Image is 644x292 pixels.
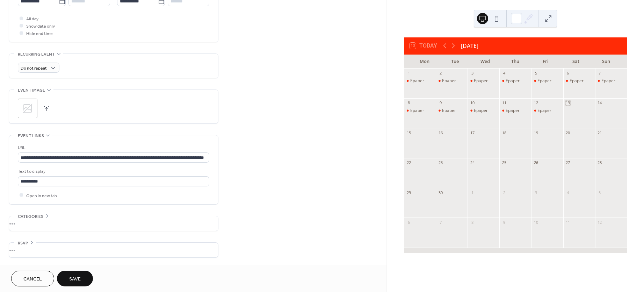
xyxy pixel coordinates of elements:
span: Event links [18,132,44,140]
div: Thu [500,55,531,69]
div: 9 [438,100,443,106]
div: 11 [501,100,507,106]
div: 12 [597,220,602,225]
div: 26 [533,160,538,165]
div: 24 [470,160,475,165]
div: 29 [406,190,411,195]
div: Epaper [442,78,456,84]
div: Tue [440,55,470,69]
div: 20 [565,130,571,135]
div: 6 [406,220,411,225]
div: Sun [591,55,621,69]
div: 10 [470,100,475,106]
div: 23 [438,160,443,165]
div: 17 [470,130,475,135]
div: Epaper [474,108,488,114]
span: RSVP [18,240,28,247]
div: Epaper [570,78,584,84]
div: Epaper [499,78,531,84]
div: Epaper [404,78,436,84]
div: Fri [530,55,561,69]
div: Epaper [595,78,627,84]
div: Epaper [531,108,563,114]
div: Epaper [474,78,488,84]
div: Epaper [563,78,595,84]
div: Epaper [404,108,436,114]
div: Epaper [468,78,499,84]
span: Categories [18,213,43,220]
div: 9 [501,220,507,225]
div: 13 [565,100,571,106]
span: Cancel [23,276,42,283]
div: 2 [501,190,507,195]
div: 21 [597,130,602,135]
span: Hide end time [26,30,53,37]
button: Save [57,271,93,286]
div: 30 [438,190,443,195]
div: 15 [406,130,411,135]
div: Wed [470,55,500,69]
span: Recurring event [18,51,55,58]
div: ••• [9,216,218,231]
button: Cancel [11,271,54,286]
div: Text to display [18,168,208,175]
span: Event image [18,87,45,94]
div: 4 [501,71,507,76]
span: Open in new tab [26,192,57,199]
div: 1 [406,71,411,76]
div: Epaper [499,108,531,114]
div: 5 [597,190,602,195]
div: Epaper [442,108,456,114]
div: 7 [597,71,602,76]
div: ••• [9,243,218,257]
div: Epaper [506,108,520,114]
div: 7 [438,220,443,225]
span: Do not repeat [21,64,47,72]
span: Show date only [26,23,55,30]
div: ; [18,99,37,118]
div: 10 [533,220,538,225]
div: Epaper [410,108,424,114]
div: 11 [565,220,571,225]
div: 22 [406,160,411,165]
div: 18 [501,130,507,135]
div: 12 [533,100,538,106]
div: 8 [470,220,475,225]
span: Save [69,276,81,283]
div: 3 [470,71,475,76]
div: [DATE] [461,42,478,50]
div: 28 [597,160,602,165]
span: All day [26,15,38,23]
div: 2 [438,71,443,76]
div: 6 [565,71,571,76]
div: 14 [597,100,602,106]
div: Epaper [601,78,615,84]
div: 4 [565,190,571,195]
div: URL [18,144,208,151]
div: 25 [501,160,507,165]
div: 19 [533,130,538,135]
div: 27 [565,160,571,165]
div: Epaper [531,78,563,84]
div: Epaper [436,78,468,84]
div: Epaper [436,108,468,114]
div: Epaper [506,78,520,84]
div: Epaper [537,108,551,114]
div: Epaper [537,78,551,84]
div: 5 [533,71,538,76]
div: 1 [470,190,475,195]
div: Sat [561,55,591,69]
div: 3 [533,190,538,195]
div: 16 [438,130,443,135]
div: Mon [410,55,440,69]
div: Epaper [410,78,424,84]
div: 8 [406,100,411,106]
div: Epaper [468,108,499,114]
